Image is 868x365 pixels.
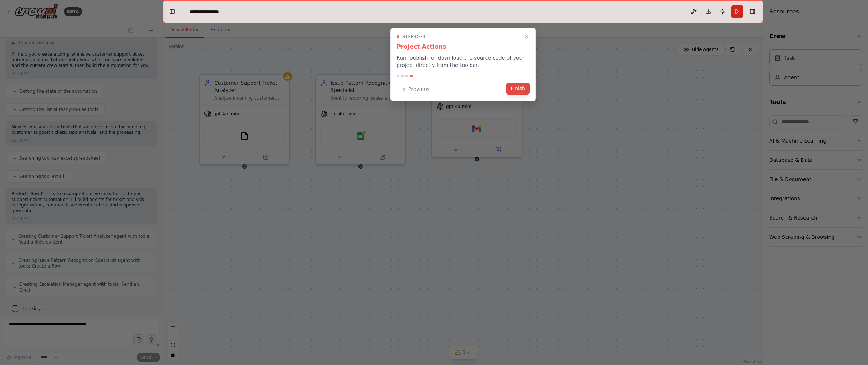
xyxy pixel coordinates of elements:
span: Step 4 of 4 [402,34,426,40]
button: Close walkthrough [522,32,531,41]
button: Previous [397,83,434,95]
button: Hide left sidebar [167,7,177,17]
p: Run, publish, or download the source code of your project directly from the toolbar. [397,54,530,69]
h3: Project Actions [397,43,530,51]
button: Finish [506,83,530,95]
